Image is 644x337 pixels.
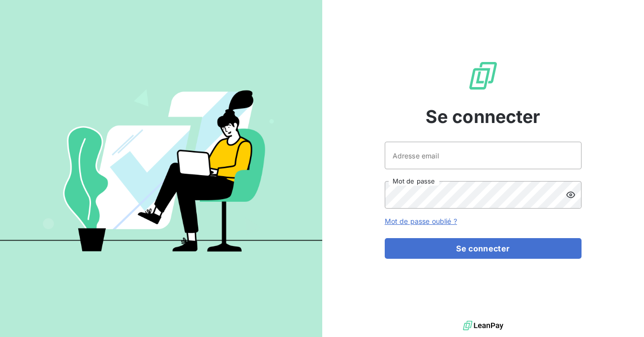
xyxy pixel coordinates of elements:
[385,217,457,225] a: Mot de passe oublié ?
[463,318,503,333] img: logo
[385,142,582,169] input: placeholder
[385,238,582,259] button: Se connecter
[426,103,541,130] span: Se connecter
[467,60,499,92] img: Logo LeanPay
